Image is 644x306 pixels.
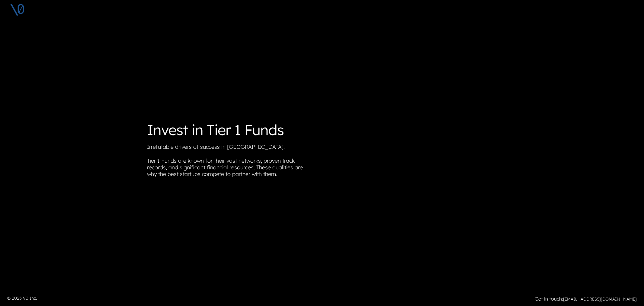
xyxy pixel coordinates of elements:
[535,296,563,302] strong: Get in touch:
[147,158,317,180] p: Tier 1 Funds are known for their vast networks, proven track records, and significant financial r...
[10,2,25,18] img: V0 logo
[7,295,319,301] p: © 2025 V0 Inc.
[147,121,317,139] h1: Invest in Tier 1 Funds
[563,296,637,302] a: [EMAIL_ADDRESS][DOMAIN_NAME]
[147,144,317,153] p: Irrefutable drivers of success in [GEOGRAPHIC_DATA].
